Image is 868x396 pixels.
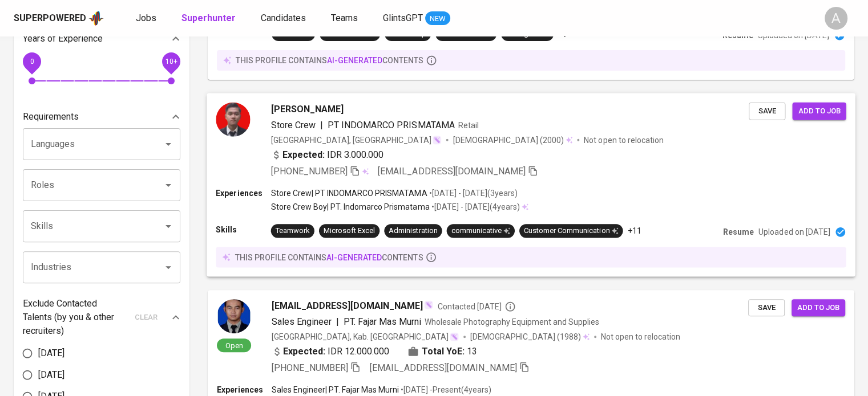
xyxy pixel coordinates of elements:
[792,102,846,120] button: Add to job
[23,105,180,128] div: Requirements
[216,224,271,235] p: Skills
[160,218,176,234] button: Open
[383,13,423,23] span: GlintsGPT
[216,102,250,136] img: 87514cb95b8a02550a114ae89aa55595.jpg
[327,56,382,65] span: AI-generated
[797,301,839,315] span: Add to job
[23,110,79,124] p: Requirements
[427,187,517,199] p: • [DATE] - [DATE] ( 3 years )
[272,384,399,395] p: Sales Engineer | PT. Fajar Mas Murni
[282,148,325,161] b: Expected:
[221,341,248,350] span: Open
[38,368,64,382] span: [DATE]
[429,201,519,213] p: • [DATE] - [DATE] ( 4 years )
[470,331,557,342] span: [DEMOGRAPHIC_DATA]
[272,331,459,342] div: [GEOGRAPHIC_DATA], Kab. [GEOGRAPHIC_DATA]
[271,166,348,177] span: [PHONE_NUMBER]
[165,58,177,66] span: 10+
[261,13,306,23] span: Candidates
[23,27,180,50] div: Years of Experience
[88,10,104,27] img: app logo
[324,226,375,236] div: Microsoft Excel
[370,362,517,373] span: [EMAIL_ADDRESS][DOMAIN_NAME]
[792,299,845,317] button: Add to job
[451,226,510,236] div: communicative
[181,13,236,23] b: Superhunter
[320,118,323,132] span: |
[160,177,176,193] button: Open
[160,136,176,152] button: Open
[470,331,590,342] div: (1988)
[23,297,180,338] div: Exclude Contacted Talents (by you & other recruiters)clear
[504,301,516,312] svg: By Jakarta recruiter
[425,317,599,326] span: Wholesale Photography Equipment and Supplies
[216,187,271,199] p: Experiences
[136,11,159,26] a: Jobs
[453,134,573,145] div: (2000)
[326,252,382,262] span: AI-generated
[399,384,491,395] p: • [DATE] - Present ( 4 years )
[271,148,384,161] div: IDR 3.000.000
[628,225,641,236] p: +11
[271,201,430,213] p: Store Crew Boy | PT. Indomarco Prismatama
[336,315,339,329] span: |
[217,384,272,395] p: Experiences
[235,251,423,263] p: this profile contains contents
[14,12,86,25] div: Superpowered
[272,316,332,327] span: Sales Engineer
[748,299,785,317] button: Save
[723,226,754,238] p: Resume
[14,10,104,27] a: Superpoweredapp logo
[331,11,360,26] a: Teams
[208,93,854,276] a: [PERSON_NAME]Store Crew|PT INDOMARCO PRISMATAMARetail[GEOGRAPHIC_DATA], [GEOGRAPHIC_DATA][DEMOGRA...
[271,102,344,116] span: [PERSON_NAME]
[424,300,433,309] img: magic_wand.svg
[331,13,358,23] span: Teams
[272,299,423,313] span: [EMAIL_ADDRESS][DOMAIN_NAME]
[236,55,423,66] p: this profile contains contents
[181,11,238,26] a: Superhunter
[467,345,477,358] span: 13
[136,13,156,23] span: Jobs
[378,166,526,177] span: [EMAIL_ADDRESS][DOMAIN_NAME]
[344,316,421,327] span: PT. Fajar Mas Murni
[271,119,316,130] span: Store Crew
[23,32,103,46] p: Years of Experience
[276,226,310,236] div: Teamwork
[754,301,779,315] span: Save
[272,345,389,358] div: IDR 12.000.000
[458,120,479,129] span: Retail
[422,345,465,358] b: Total YoE:
[754,104,780,117] span: Save
[271,187,427,199] p: Store Crew | PT INDOMARCO PRISMATAMA
[38,346,64,360] span: [DATE]
[438,301,516,312] span: Contacted [DATE]
[749,102,785,120] button: Save
[283,345,325,358] b: Expected:
[758,226,830,238] p: Uploaded on [DATE]
[432,135,441,144] img: magic_wand.svg
[601,331,680,342] p: Not open to relocation
[160,259,176,275] button: Open
[271,134,442,145] div: [GEOGRAPHIC_DATA], [GEOGRAPHIC_DATA]
[450,332,459,341] img: magic_wand.svg
[453,134,540,145] span: [DEMOGRAPHIC_DATA]
[524,226,618,236] div: Customer Communication
[584,134,663,145] p: Not open to relocation
[383,11,450,26] a: GlintsGPT NEW
[425,13,450,25] span: NEW
[328,119,455,130] span: PT INDOMARCO PRISMATAMA
[30,58,34,66] span: 0
[23,297,128,338] p: Exclude Contacted Talents (by you & other recruiters)
[272,362,348,373] span: [PHONE_NUMBER]
[825,7,847,30] div: A
[389,226,437,236] div: Administration
[261,11,308,26] a: Candidates
[217,299,251,333] img: 06d63c3163b0b59a59c0bd3544c62eb2.jpg
[798,104,840,117] span: Add to job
